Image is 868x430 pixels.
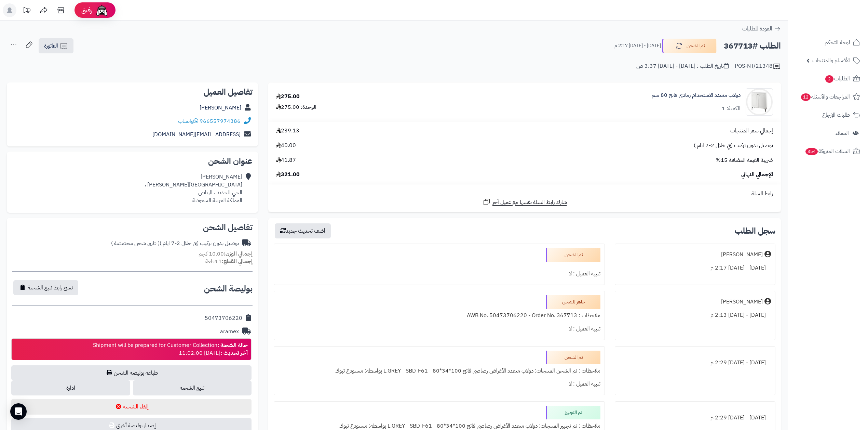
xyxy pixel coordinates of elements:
button: تم الشحن [662,39,717,53]
span: الطلبات [825,74,850,83]
div: [DATE] - [DATE] 2:17 م [619,261,771,275]
div: ملاحظات : AWB No. 50473706220 - Order No. 367713 [278,309,600,322]
span: المراجعات والأسئلة [800,92,850,102]
span: طلبات الإرجاع [822,110,850,120]
a: واتساب [178,117,198,125]
div: 275.00 [276,93,300,101]
div: [PERSON_NAME] [721,251,763,259]
a: الطلبات2 [792,70,864,87]
div: توصيل بدون تركيب (في خلال 2-7 ايام ) [111,239,239,247]
img: 1738405543-110113010117-90x90.jpg [746,88,773,116]
small: [DATE] - [DATE] 2:17 م [614,42,661,49]
button: أضف تحديث جديد [275,223,331,238]
a: تتبع الشحنة [133,380,252,395]
span: الإجمالي النهائي [741,171,773,179]
div: [DATE] - [DATE] 2:29 م [619,356,771,369]
span: السلات المتروكة [805,146,850,156]
span: 239.13 [276,127,299,135]
a: دولاب متعدد الاستخدام رمادي فاتح 80 سم [652,91,741,99]
span: 40.00 [276,142,296,149]
a: المراجعات والأسئلة12 [792,89,864,105]
button: نسخ رابط تتبع الشحنة [13,280,78,295]
span: 2 [825,75,834,83]
a: 966557974386 [200,117,241,125]
a: لوحة التحكم [792,34,864,51]
a: [PERSON_NAME] [200,104,241,112]
span: الأقسام والمنتجات [812,56,850,65]
strong: إجمالي القطع: [222,257,253,265]
h2: بوليصة الشحن [204,285,253,293]
div: 50473706220 [205,314,242,322]
div: تاريخ الطلب : [DATE] - [DATE] 3:37 ص [636,62,729,70]
div: aramex [220,328,239,336]
div: الكمية: 1 [722,105,741,113]
span: لوحة التحكم [825,38,850,47]
a: [EMAIL_ADDRESS][DOMAIN_NAME] [152,130,241,139]
strong: إجمالي الوزن: [224,250,253,258]
h2: الطلب #367713 [724,39,781,53]
div: تم الشحن [546,351,600,364]
a: طلبات الإرجاع [792,107,864,123]
small: 10.00 كجم [199,250,253,258]
div: [PERSON_NAME] [721,298,763,306]
div: Shipment will be prepared for Customer Collection [DATE] 11:02:00 [93,341,248,357]
span: العملاء [836,128,849,138]
span: ضريبة القيمة المضافة 15% [716,156,773,164]
span: الفاتورة [44,42,58,50]
span: إجمالي سعر المنتجات [730,127,773,135]
span: توصيل بدون تركيب (في خلال 2-7 ايام ) [694,142,773,149]
h2: تفاصيل العميل [12,88,253,96]
small: 1 قطعة [205,257,253,265]
span: 321.00 [276,171,300,179]
div: تم الشحن [546,248,600,262]
div: تنبيه العميل : لا [278,377,600,391]
div: [DATE] - [DATE] 2:13 م [619,309,771,322]
div: الوحدة: 275.00 [276,103,316,111]
a: طباعة بوليصة الشحن [11,365,252,380]
h2: تفاصيل الشحن [12,223,253,232]
a: العودة للطلبات [742,25,781,33]
div: ملاحظات : تم الشحن المنتجات: دولاب متعدد الأغراض رصاصي فاتح 100*34*80 - L.GREY - SBD-F61 بواسطة: ... [278,364,600,378]
div: جاهز للشحن [546,295,600,309]
h3: سجل الطلب [735,227,775,235]
span: رفيق [81,6,92,14]
span: 354 [805,147,818,156]
strong: حالة الشحنة : [217,341,248,349]
a: العملاء [792,125,864,141]
a: ادارة [11,380,130,395]
a: الفاتورة [39,38,73,53]
div: رابط السلة [271,190,778,198]
span: العودة للطلبات [742,25,772,33]
div: تنبيه العميل : لا [278,322,600,336]
span: ( طرق شحن مخصصة ) [111,239,160,247]
div: [DATE] - [DATE] 2:29 م [619,411,771,425]
span: 41.87 [276,156,296,164]
a: تحديثات المنصة [18,3,35,19]
div: تنبيه العميل : لا [278,267,600,281]
img: logo-2.png [822,5,862,20]
button: إلغاء الشحنة [11,399,252,415]
span: نسخ رابط تتبع الشحنة [28,284,73,292]
div: Open Intercom Messenger [10,403,27,420]
a: شارك رابط السلة نفسها مع عميل آخر [483,198,567,206]
h2: عنوان الشحن [12,157,253,165]
span: 12 [801,93,811,101]
div: تم التجهيز [546,406,600,419]
span: شارك رابط السلة نفسها مع عميل آخر [492,198,567,206]
div: [PERSON_NAME] [GEOGRAPHIC_DATA][PERSON_NAME] ، الحي الجديد ، الرياض المملكة العربية السعودية [145,173,242,204]
div: POS-NT/21348 [735,62,781,70]
strong: آخر تحديث : [220,349,248,357]
img: ai-face.png [95,3,109,17]
a: السلات المتروكة354 [792,143,864,159]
